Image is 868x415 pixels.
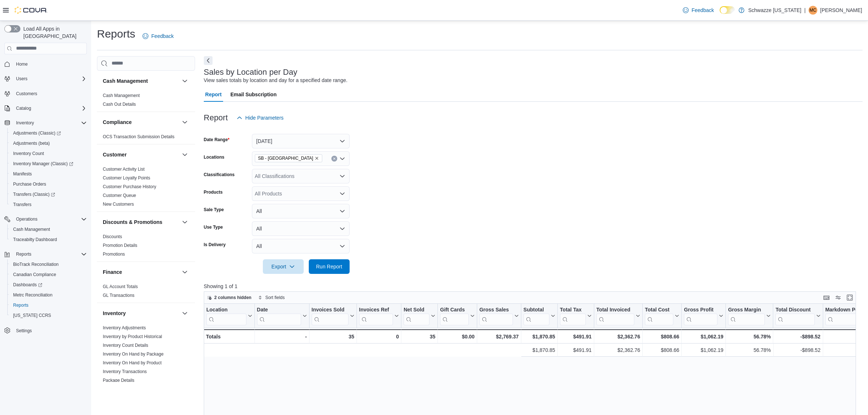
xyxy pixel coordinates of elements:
[10,260,62,269] a: BioTrack Reconciliation
[103,334,162,339] a: Inventory by Product Historical
[13,272,56,278] span: Canadian Compliance
[359,306,399,325] button: Invoices Ref
[13,250,34,259] button: Reports
[204,113,228,122] h3: Report
[596,306,640,325] button: Total Invoiced
[180,309,189,318] button: Inventory
[204,283,863,290] p: Showing 1 of 1
[103,310,179,317] button: Inventory
[359,306,393,325] div: Invoices Ref
[10,235,60,244] a: Traceabilty Dashboard
[684,346,723,354] div: $1,062.19
[103,193,136,198] span: Customer Queue
[10,170,87,178] span: Manifests
[263,259,304,274] button: Export
[10,190,87,199] span: Transfers (Classic)
[10,270,59,279] a: Canadian Compliance
[103,201,134,207] span: New Customers
[7,290,90,300] button: Metrc Reconciliation
[13,60,31,69] a: Home
[13,326,35,335] a: Settings
[13,215,87,224] span: Operations
[479,306,513,313] div: Gross Sales
[13,237,57,243] span: Traceabilty Dashboard
[103,369,147,374] a: Inventory Transactions
[7,189,90,199] a: Transfers (Classic)
[245,114,284,121] span: Hide Parameters
[10,291,55,299] a: Metrc Reconciliation
[596,306,634,313] div: Total Invoiced
[255,154,322,162] span: SB - Highlands
[7,128,90,138] a: Adjustments (Classic)
[103,202,134,207] a: New Customers
[311,332,354,341] div: 35
[103,252,125,257] a: Promotions
[440,332,475,341] div: $0.00
[1,74,90,84] button: Users
[10,291,87,299] span: Metrc Reconciliation
[103,293,135,298] a: GL Transactions
[20,25,87,40] span: Load All Apps in [GEOGRAPHIC_DATA]
[13,119,87,127] span: Inventory
[103,343,148,348] a: Inventory Count Details
[204,242,226,248] label: Is Delivery
[265,295,285,300] span: Sort fields
[257,332,307,341] div: -
[103,342,148,348] span: Inventory Count Details
[103,243,137,248] a: Promotion Details
[103,119,132,126] h3: Compliance
[103,77,179,85] button: Cash Management
[10,301,31,310] a: Reports
[684,306,717,325] div: Gross Profit
[103,378,135,383] a: Package Details
[10,311,87,320] span: Washington CCRS
[103,175,150,181] a: Customer Loyalty Points
[13,302,28,308] span: Reports
[7,159,90,169] a: Inventory Manager (Classic)
[206,306,252,325] button: Location
[97,282,195,303] div: Finance
[7,280,90,290] a: Dashboards
[97,27,135,41] h1: Reports
[180,77,189,85] button: Cash Management
[404,306,429,313] div: Net Sold
[15,7,47,14] img: Cova
[16,105,31,111] span: Catalog
[103,284,138,290] span: GL Account Totals
[315,156,319,160] button: Remove SB - Highlands from selection in this group
[10,301,87,310] span: Reports
[4,56,87,355] nav: Complex example
[103,325,146,330] a: Inventory Adjustments
[10,225,87,234] span: Cash Management
[645,346,679,354] div: $808.66
[7,300,90,310] button: Reports
[103,334,162,340] span: Inventory by Product Historical
[206,306,246,313] div: Location
[596,346,640,354] div: $2,362.76
[230,87,277,102] span: Email Subscription
[7,310,90,321] button: [US_STATE] CCRS
[7,224,90,234] button: Cash Management
[7,234,90,245] button: Traceabilty Dashboard
[13,261,59,267] span: BioTrack Reconciliation
[13,226,50,232] span: Cash Management
[204,207,224,213] label: Sale Type
[1,118,90,128] button: Inventory
[820,6,862,15] p: [PERSON_NAME]
[97,165,195,212] div: Customer
[97,232,195,261] div: Discounts & Promotions
[13,89,40,98] a: Customers
[311,306,348,313] div: Invoices Sold
[180,150,189,159] button: Customer
[13,140,50,146] span: Adjustments (beta)
[103,352,164,357] a: Inventory On Hand by Package
[775,306,814,313] div: Total Discount
[1,249,90,259] button: Reports
[311,306,354,325] button: Invoices Sold
[103,134,175,140] span: OCS Transaction Submission Details
[645,332,679,341] div: $808.66
[103,184,156,189] a: Customer Purchase History
[692,7,714,14] span: Feedback
[204,56,213,65] button: Next
[10,225,53,234] a: Cash Management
